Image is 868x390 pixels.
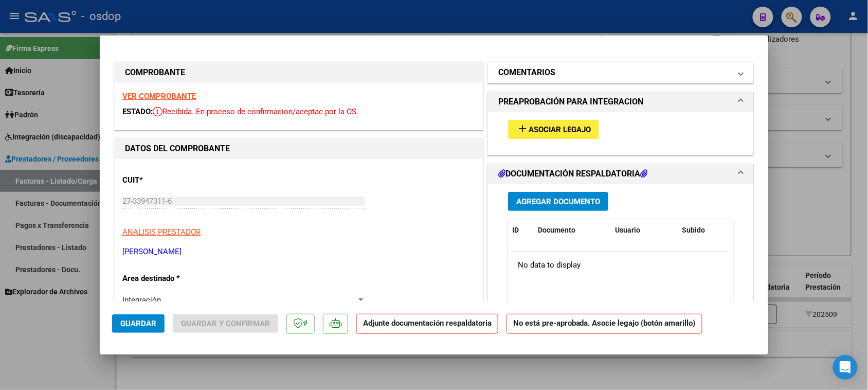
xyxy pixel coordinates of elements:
span: Recibida. En proceso de confirmacion/aceptac por la OS. [153,107,358,116]
span: Asociar Legajo [529,125,591,134]
strong: DATOS DEL COMPROBANTE [125,144,230,153]
button: Agregar Documento [508,192,608,211]
a: VER COMPROBANTE [122,92,196,101]
mat-icon: add [516,122,529,135]
span: Usuario [615,226,640,234]
h1: PREAPROBACIÓN PARA INTEGRACION [498,96,643,108]
strong: COMPROBANTE [125,67,185,77]
span: ID [512,226,519,234]
h1: DOCUMENTACIÓN RESPALDATORIA [498,168,647,180]
span: Agregar Documento [516,197,600,206]
span: Guardar y Confirmar [181,319,270,328]
button: Guardar [112,314,165,333]
div: Open Intercom Messenger [833,355,858,380]
datatable-header-cell: Usuario [611,219,678,241]
mat-expansion-panel-header: PREAPROBACIÓN PARA INTEGRACION [488,92,753,112]
button: Guardar y Confirmar [173,314,278,333]
button: Asociar Legajo [508,120,599,139]
span: Documento [538,226,575,234]
span: ESTADO: [122,107,153,116]
span: Integración [122,295,161,305]
datatable-header-cell: Documento [534,219,611,241]
strong: No está pre-aprobada. Asocie legajo (botón amarillo) [507,314,702,334]
span: Subido [682,226,705,234]
p: CUIT [122,174,228,186]
span: Guardar [120,319,156,328]
p: Area destinado * [122,273,228,285]
mat-expansion-panel-header: DOCUMENTACIÓN RESPALDATORIA [488,164,753,184]
datatable-header-cell: Subido [678,219,729,241]
h1: COMENTARIOS [498,66,555,79]
mat-expansion-panel-header: COMENTARIOS [488,62,753,83]
datatable-header-cell: ID [508,219,534,241]
span: ANALISIS PRESTADOR [122,227,201,237]
div: PREAPROBACIÓN PARA INTEGRACION [488,112,753,155]
div: No data to display [508,252,729,278]
p: [PERSON_NAME] [122,246,475,258]
strong: Adjunte documentación respaldatoria [363,318,492,328]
